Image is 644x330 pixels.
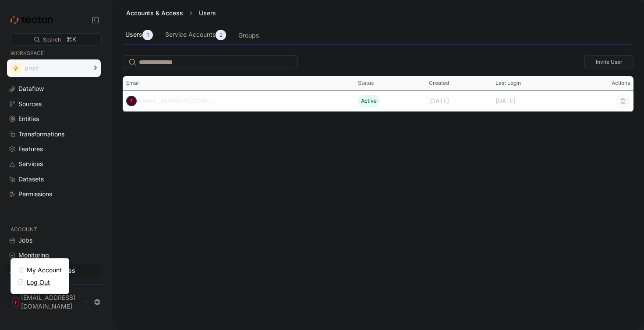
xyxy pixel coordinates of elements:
a: Dataflow [7,82,101,95]
div: Permissions [18,189,52,199]
p: 2 [219,31,223,39]
a: Accounts & Access [126,9,183,17]
a: T[EMAIL_ADDRESS][DOMAIN_NAME] [126,96,214,106]
span: Active [361,97,377,104]
div: Search⌘K [11,33,102,45]
div: T [12,297,19,307]
p: 1 [147,31,149,39]
div: Log Out [27,278,50,287]
span: Actions [612,80,630,87]
div: Services [18,159,43,169]
div: Service Accounts [165,30,226,40]
div: Search [43,35,61,44]
div: Transformations [18,129,64,139]
span: Invite User [590,56,628,69]
div: Sources [18,99,42,109]
a: Datasets [7,173,101,186]
span: Last Login [495,80,521,87]
div: Groups [238,31,259,40]
div: Users [125,30,153,40]
a: Accounts & Access [7,264,101,277]
a: Log Out [18,278,62,287]
a: Sources [7,97,101,111]
a: Transformations [7,128,101,141]
div: Entities [18,114,39,124]
a: Features [7,142,101,156]
div: Datasets [18,174,44,184]
div: ⌘K [66,35,76,44]
a: Jobs [7,234,101,247]
a: Entities [7,112,101,125]
a: Monitoring [7,249,101,262]
div: Dataflow [18,84,44,94]
span: Status [358,80,374,87]
p: ACCOUNT [11,225,97,234]
span: Created [429,80,449,87]
p: WORKSPACE [11,49,97,58]
button: Invite User [584,55,633,69]
div: Users [195,9,219,17]
div: My Account [27,266,62,274]
div: [EMAIL_ADDRESS][DOMAIN_NAME] [137,96,214,106]
span: Email [126,80,140,87]
a: Permissions [7,188,101,201]
div: Jobs [18,236,32,245]
div: Features [18,144,43,154]
a: My Account [18,266,62,274]
div: T [126,96,137,106]
div: [DATE] [492,92,571,110]
p: [EMAIL_ADDRESS][DOMAIN_NAME] [21,293,82,311]
a: Services [7,157,101,170]
div: [DATE] [425,92,492,110]
div: prod [25,65,87,71]
div: Monitoring [18,250,49,260]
